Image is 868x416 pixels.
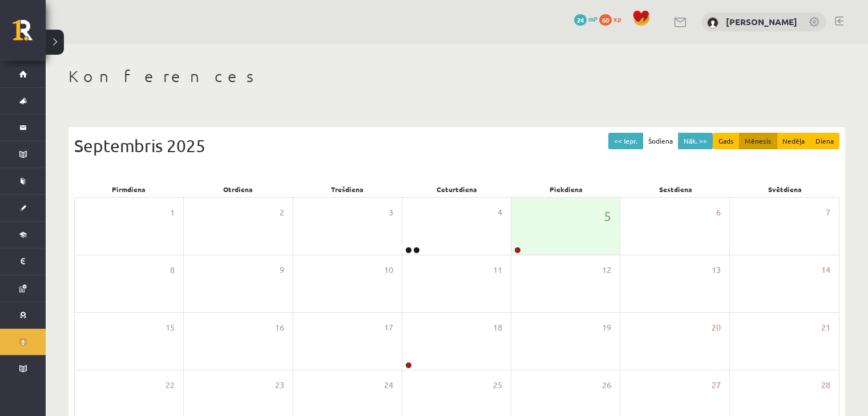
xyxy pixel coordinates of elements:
[384,379,393,391] span: 24
[493,379,502,391] span: 25
[384,264,393,276] span: 10
[810,133,839,149] button: Diena
[712,321,721,334] span: 20
[613,14,621,23] span: xp
[602,264,611,276] span: 12
[275,379,284,391] span: 23
[821,321,830,334] span: 21
[275,321,284,334] span: 16
[713,133,740,149] button: Gads
[293,181,402,197] div: Trešdiena
[165,321,175,334] span: 15
[384,321,393,334] span: 17
[712,379,721,391] span: 27
[74,133,839,158] div: Septembris 2025
[74,181,184,197] div: Pirmdiena
[730,181,839,197] div: Svētdiena
[389,206,393,219] span: 3
[599,14,612,26] span: 60
[726,16,797,27] a: [PERSON_NAME]
[821,379,830,391] span: 28
[716,206,721,219] span: 6
[712,264,721,276] span: 13
[777,133,810,149] button: Nedēļa
[604,206,611,226] span: 5
[493,264,502,276] span: 11
[13,20,46,48] a: Rīgas 1. Tālmācības vidusskola
[678,133,713,149] button: Nāk. >>
[511,181,621,197] div: Piekdiena
[280,264,284,276] span: 9
[170,264,175,276] span: 8
[608,133,643,149] button: << Iepr.
[574,14,597,23] a: 24 mP
[739,133,777,149] button: Mēnesis
[643,133,679,149] button: Šodiena
[599,14,627,23] a: 60 xp
[280,206,284,219] span: 2
[402,181,512,197] div: Ceturtdiena
[165,379,175,391] span: 22
[588,14,597,23] span: mP
[68,67,845,86] h1: Konferences
[826,206,830,219] span: 7
[621,181,730,197] div: Sestdiena
[170,206,175,219] span: 1
[602,321,611,334] span: 19
[184,181,293,197] div: Otrdiena
[498,206,502,219] span: 4
[574,14,587,26] span: 24
[821,264,830,276] span: 14
[707,17,718,28] img: Elizabete Melngalve
[602,379,611,391] span: 26
[493,321,502,334] span: 18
